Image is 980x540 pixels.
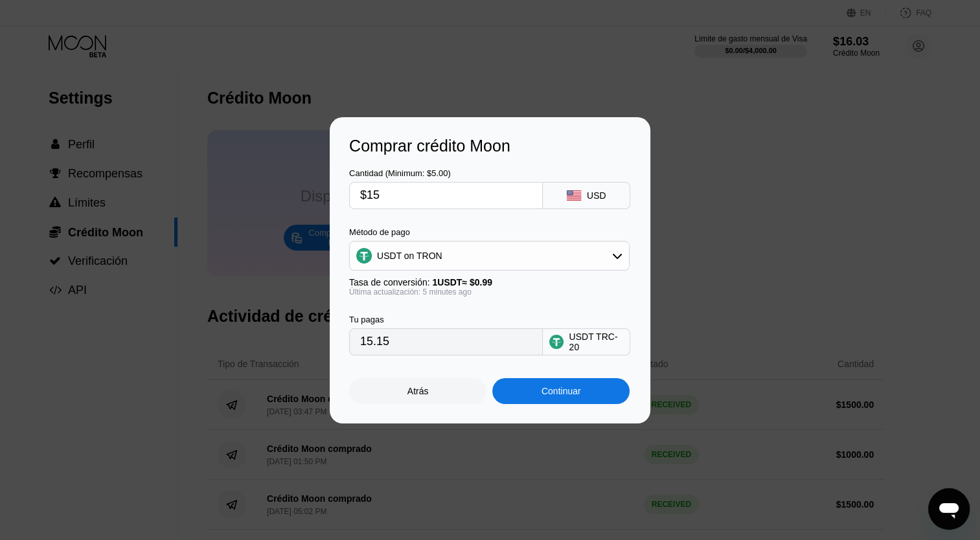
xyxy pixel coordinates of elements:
div: Atrás [349,378,486,404]
div: Tasa de conversión: [349,277,630,287]
div: Comprar crédito Moon [349,137,631,155]
div: USDT on TRON [350,243,629,269]
iframe: Botón para iniciar la ventana de mensajería, conversación en curso [928,488,970,530]
div: Cantidad (Minimum: $5.00) [349,168,543,178]
div: USDT TRC-20 [569,332,623,352]
div: USDT on TRON [377,251,442,261]
span: 1 USDT ≈ $0.99 [432,277,492,287]
div: Última actualización: 5 minutes ago [349,287,630,297]
div: USD [587,190,606,201]
div: Continuar [492,378,630,404]
div: Atrás [407,386,429,396]
div: Continuar [541,386,581,396]
input: $0.00 [360,183,532,208]
div: Tu pagas [349,315,543,324]
div: Método de pago [349,227,630,237]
